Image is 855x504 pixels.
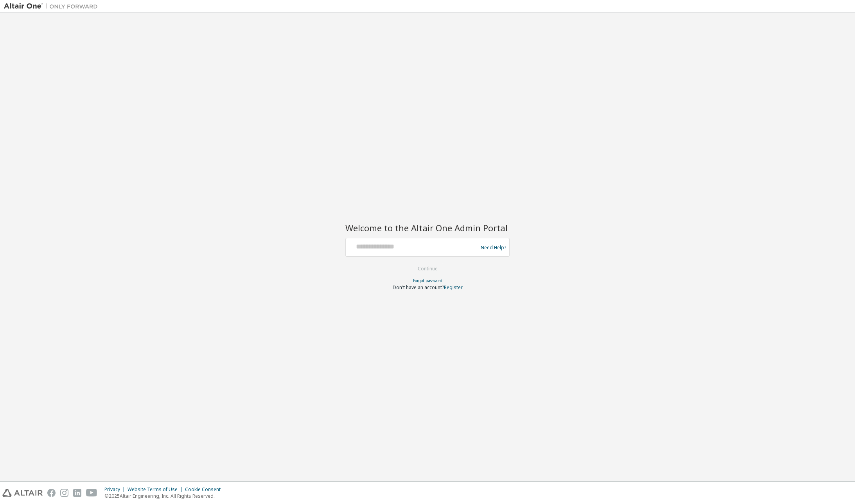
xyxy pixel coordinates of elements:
[481,247,506,248] a: Need Help?
[4,2,102,10] img: Altair One
[2,489,43,497] img: altair_logo.svg
[345,222,510,233] h2: Welcome to the Altair One Admin Portal
[104,486,128,493] div: Privacy
[413,278,442,283] a: Forgot password
[128,486,185,493] div: Website Terms of Use
[86,489,97,497] img: youtube.svg
[185,486,225,493] div: Cookie Consent
[60,489,68,497] img: instagram.svg
[393,284,444,291] span: Don't have an account?
[104,493,225,499] p: © 2025 Altair Engineering, Inc. All Rights Reserved.
[73,489,81,497] img: linkedin.svg
[444,284,463,291] a: Register
[47,489,56,497] img: facebook.svg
